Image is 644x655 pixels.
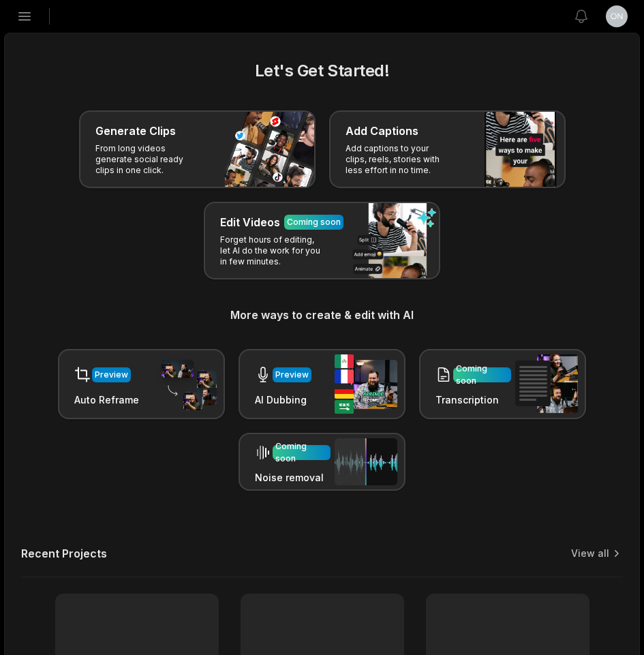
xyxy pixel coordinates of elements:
[220,214,280,230] h3: Edit Videos
[275,369,309,381] div: Preview
[335,438,397,485] img: noise_removal.png
[95,369,128,381] div: Preview
[346,143,451,176] p: Add captions to your clips, reels, stories with less effort in no time.
[95,123,176,139] h3: Generate Clips
[287,216,341,228] div: Coming soon
[255,470,331,485] h3: Noise removal
[21,307,623,323] h3: More ways to create & edit with AI
[346,123,418,139] h3: Add Captions
[255,393,311,407] h3: AI Dubbing
[571,547,609,560] a: View all
[435,393,511,407] h3: Transcription
[275,440,328,465] div: Coming soon
[220,234,326,267] p: Forget hours of editing, let AI do the work for you in few minutes.
[21,547,107,560] h2: Recent Projects
[515,354,578,413] img: transcription.png
[21,59,623,83] h2: Let's Get Started!
[74,393,139,407] h3: Auto Reframe
[95,143,201,176] p: From long videos generate social ready clips in one click.
[335,354,397,414] img: ai_dubbing.png
[154,358,217,411] img: auto_reframe.png
[456,363,508,387] div: Coming soon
